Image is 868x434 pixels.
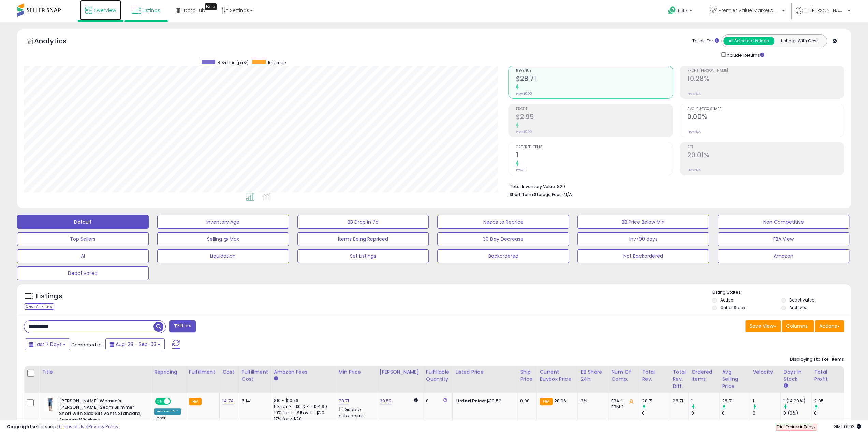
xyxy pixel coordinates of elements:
label: Archived [789,305,808,310]
span: ON [156,398,164,404]
small: Amazon Fees. [274,376,278,382]
span: Overview [94,7,116,14]
b: Short Term Storage Fees: [509,192,562,197]
h2: 20.01% [687,151,844,160]
div: 28.71 [642,398,670,404]
button: Default [17,215,149,229]
span: Profit [516,107,672,111]
span: Revenue [516,69,672,73]
button: Aug-28 - Sep-03 [105,338,165,350]
button: Selling @ Max [157,232,289,246]
h2: $2.95 [516,113,672,122]
b: 7 [804,424,806,430]
div: Current Buybox Price [540,368,575,383]
div: 6.14 [242,398,266,404]
small: Prev: N/A [687,130,701,134]
i: Get Help [668,6,676,15]
button: Inventory Age [157,215,289,229]
span: Ordered Items [516,145,672,149]
div: 1 [753,398,780,404]
span: DataHub [184,7,205,14]
div: Fulfillment [189,368,217,376]
button: Columns [782,320,814,332]
div: 1 [691,398,719,404]
div: Disable auto adjust min [339,406,371,425]
button: Not Backordered [577,249,709,263]
div: Fulfillment Cost [242,368,268,383]
button: Set Listings [297,249,429,263]
a: 14.74 [222,397,234,404]
label: Deactivated [789,297,815,303]
button: BB Price Below Min [577,215,709,229]
div: 0 (0%) [783,410,811,416]
span: 2025-09-11 01:03 GMT [834,423,861,430]
button: Backordered [437,249,569,263]
strong: Copyright [7,423,32,430]
div: Cost [222,368,236,376]
a: 39.52 [380,397,392,404]
span: Avg. Buybox Share [687,107,844,111]
button: FBA View [718,232,849,246]
div: Listed Price [455,368,514,376]
div: Avg Selling Price [722,368,747,390]
b: Total Inventory Value: [509,184,556,190]
label: Active [720,297,733,303]
h2: 1 [516,151,672,160]
h5: Analytics [34,36,80,47]
h2: 0.00% [687,113,844,122]
p: Listing States: [712,289,851,296]
h5: Listings [36,292,62,301]
button: Top Sellers [17,232,149,246]
div: 0 [753,410,780,416]
div: Days In Stock [783,368,808,383]
div: BB Share 24h. [580,368,605,383]
span: Hi [PERSON_NAME] [805,7,845,14]
span: Columns [786,323,808,330]
div: 5% for >= $0 & <= $14.99 [274,404,330,410]
a: Privacy Policy [88,423,118,430]
a: 28.71 [339,397,349,404]
span: Listings [143,7,160,14]
span: Trial Expires in days [777,424,816,430]
div: [PERSON_NAME] [380,368,420,376]
div: 3% [580,398,603,404]
div: Amazon AI * [154,408,181,415]
small: Days In Stock. [783,383,788,389]
span: Aug-28 - Sep-03 [116,341,156,348]
button: BB Drop in 7d [297,215,429,229]
div: 1 (14.29%) [783,398,811,404]
div: Title [42,368,148,376]
div: Displaying 1 to 1 of 1 items [790,356,844,363]
h2: $28.71 [516,75,672,84]
div: seller snap | | [7,424,118,430]
a: Help [663,1,699,22]
div: 10% for >= $15 & <= $20 [274,410,330,416]
button: Liquidation [157,249,289,263]
div: 0 [426,398,447,404]
button: Filters [169,320,196,332]
div: Totals For [692,38,719,44]
div: FBM: 1 [611,404,634,410]
button: Amazon [718,249,849,263]
h2: 10.28% [687,75,844,84]
div: Include Returns [716,51,773,59]
button: Inv>90 days [577,232,709,246]
span: Compared to: [71,341,103,348]
span: 28.96 [554,397,567,404]
button: AI [17,249,149,263]
div: FBA: 1 [611,398,634,404]
a: Terms of Use [58,423,87,430]
div: Ordered Items [691,368,716,383]
div: Ship Price [520,368,534,383]
div: Num of Comp. [611,368,636,383]
span: Profit [PERSON_NAME] [687,69,844,73]
div: Repricing [154,368,183,376]
button: All Selected Listings [723,37,774,45]
div: Total Profit [814,368,839,383]
div: Velocity [753,368,778,376]
div: 0 [722,410,750,416]
button: Last 7 Days [25,338,70,350]
span: Revenue [268,60,286,66]
div: $10 - $10.76 [274,398,330,404]
div: 0.00 [520,398,531,404]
